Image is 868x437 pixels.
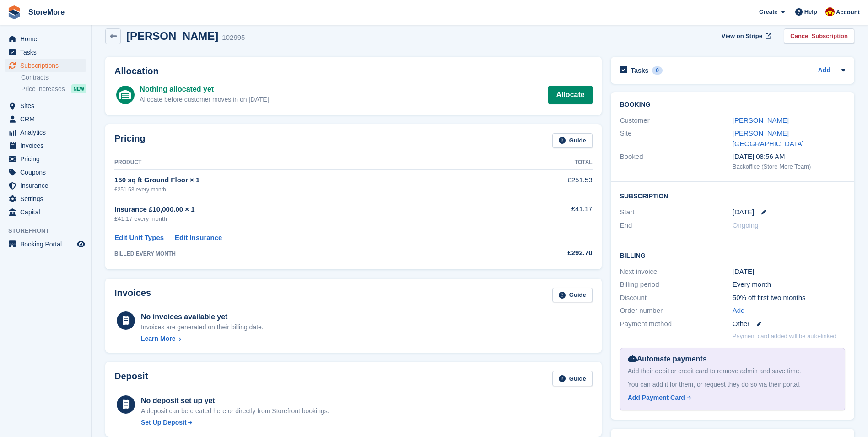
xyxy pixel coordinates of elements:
div: [DATE] 08:56 AM [733,152,845,162]
div: No deposit set up yet [141,395,329,406]
span: Settings [20,192,75,205]
div: £292.70 [503,248,593,258]
h2: [PERSON_NAME] [126,30,218,42]
a: View on Stripe [718,28,773,44]
div: Customer [620,115,733,126]
a: Guide [552,371,593,386]
div: [DATE] [733,267,845,277]
div: Other [733,319,845,329]
td: £251.53 [503,170,593,199]
time: 2025-09-01 00:00:00 UTC [733,207,754,218]
span: Invoices [20,139,75,152]
p: A deposit can be created here or directly from Storefront bookings. [141,406,329,416]
a: menu [5,139,86,152]
a: menu [5,238,86,251]
a: Add Payment Card [628,393,834,403]
span: Account [836,8,860,17]
div: NEW [71,84,86,93]
a: [PERSON_NAME][GEOGRAPHIC_DATA] [733,129,804,147]
div: Site [620,128,733,149]
div: Order number [620,306,733,316]
a: Price increases NEW [21,84,86,94]
div: Every month [733,279,845,290]
div: Backoffice (Store More Team) [733,162,845,171]
div: No invoices available yet [141,311,264,322]
h2: Pricing [114,133,146,148]
a: Preview store [75,239,86,250]
a: Contracts [21,73,86,82]
div: Automate payments [628,354,837,365]
div: 50% off first two months [733,293,845,303]
a: StoreMore [25,5,68,20]
div: Learn More [141,334,175,344]
a: menu [5,166,86,179]
div: Discount [620,293,733,303]
div: Insurance £10,000.00 × 1 [114,204,503,215]
span: Pricing [20,153,75,165]
span: Sites [20,99,75,112]
span: Help [804,7,817,16]
span: View on Stripe [722,32,762,41]
div: Next invoice [620,267,733,277]
a: Allocate [548,86,592,104]
a: Edit Insurance [175,233,222,243]
img: stora-icon-8386f47178a22dfd0bd8f6a31ec36ba5ce8667c1dd55bd0f319d3a0aa187defe.svg [7,5,21,19]
a: menu [5,46,86,59]
td: £41.17 [503,199,593,229]
div: Payment method [620,319,733,329]
a: menu [5,179,86,192]
div: Invoices are generated on their billing date. [141,322,264,332]
span: Price increases [21,85,65,93]
div: You can add it for them, or request they do so via their portal. [628,380,837,389]
a: Edit Unit Types [114,233,164,243]
span: Storefront [8,226,91,235]
a: menu [5,33,86,45]
div: BILLED EVERY MONTH [114,250,503,258]
span: Coupons [20,166,75,179]
div: £251.53 every month [114,186,503,194]
a: Add [733,306,745,316]
div: Booked [620,152,733,171]
a: [PERSON_NAME] [733,116,789,124]
span: Create [759,7,777,16]
span: Capital [20,206,75,218]
div: Billing period [620,279,733,290]
h2: Tasks [631,66,649,75]
div: £41.17 every month [114,214,503,224]
h2: Booking [620,101,845,109]
a: Guide [552,133,593,148]
a: Set Up Deposit [141,418,329,427]
div: Add Payment Card [628,393,685,403]
div: Nothing allocated yet [140,84,269,95]
th: Product [114,155,503,170]
span: Booking Portal [20,238,75,251]
span: CRM [20,113,75,126]
th: Total [503,155,593,170]
span: Subscriptions [20,59,75,72]
span: Ongoing [733,221,759,229]
a: Add [818,66,830,76]
h2: Billing [620,251,845,260]
h2: Invoices [114,288,151,303]
img: Store More Team [825,7,835,16]
a: Learn More [141,334,264,344]
div: Allocate before customer moves in on [DATE] [140,95,269,104]
a: menu [5,99,86,112]
div: Set Up Deposit [141,418,187,427]
a: Cancel Subscription [784,28,854,44]
div: 102995 [222,33,245,43]
span: Tasks [20,46,75,59]
a: menu [5,126,86,139]
h2: Deposit [114,371,148,386]
p: Payment card added will be auto-linked [733,332,836,341]
span: Home [20,33,75,45]
div: 150 sq ft Ground Floor × 1 [114,175,503,186]
a: Guide [552,288,593,303]
div: Start [620,207,733,218]
h2: Allocation [114,66,593,76]
a: menu [5,153,86,165]
div: End [620,220,733,231]
div: Add their debit or credit card to remove admin and save time. [628,366,837,376]
span: Analytics [20,126,75,139]
span: Insurance [20,179,75,192]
